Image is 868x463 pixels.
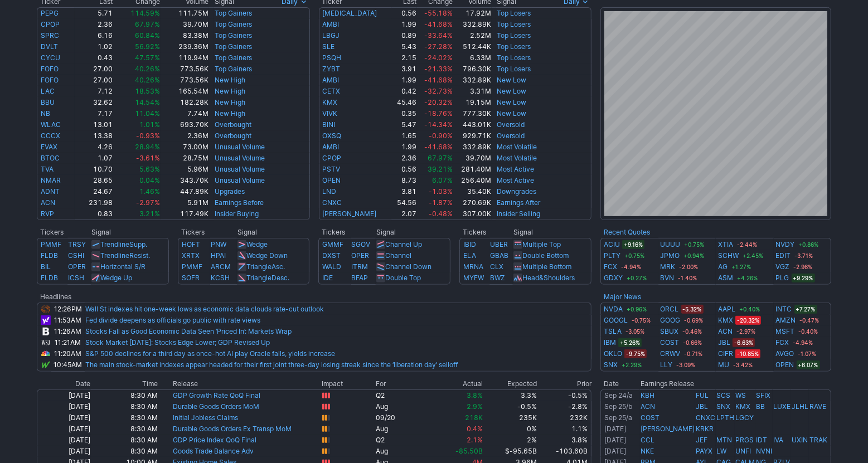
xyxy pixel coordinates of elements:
[41,65,59,73] a: FOFO
[322,274,333,282] a: IDE
[604,413,632,422] a: Sep 25/a
[497,131,525,140] a: Oversold
[696,425,714,433] a: KRKR
[75,75,114,86] td: 27.00
[271,262,285,271] span: Asc.
[323,76,340,84] a: AMBI
[385,240,422,248] a: Channel Up
[424,20,453,28] span: -41.68%
[497,20,531,28] a: Top Losers
[41,53,60,62] a: CYCU
[604,447,626,455] a: [DATE]
[391,41,417,52] td: 5.43
[75,86,114,97] td: 7.12
[100,240,147,248] a: TrendlineSupp.
[391,86,417,97] td: 0.42
[41,165,54,173] a: TVA
[604,250,620,261] a: PLTY
[718,359,729,371] a: MU
[776,359,794,371] a: OPEN
[215,109,245,118] a: New High
[718,239,733,250] a: XTIA
[41,31,59,40] a: SPRC
[735,413,754,422] a: LGCY
[182,251,200,260] a: XRTX
[215,143,265,151] a: Unusual Volume
[135,98,160,106] span: 14.54%
[351,251,369,260] a: OPER
[604,304,623,315] a: NVDA
[696,447,712,455] a: PAYX
[323,9,377,17] a: [MEDICAL_DATA]
[391,75,417,86] td: 1.99
[497,120,525,129] a: Oversold
[391,30,417,41] td: 0.89
[323,198,342,207] a: CNXC
[497,143,537,151] a: Most Volatile
[41,251,58,260] a: FLDB
[776,326,795,337] a: MSFT
[323,131,342,140] a: OXSQ
[161,97,208,108] td: 182.28K
[735,402,750,411] a: KMX
[161,108,208,119] td: 7.74M
[215,9,252,17] a: Top Gainers
[215,42,252,51] a: Top Gainers
[85,327,292,335] a: Stocks Fall as Good Economic Data Seen ‘Priced In’: Markets Wrap
[246,240,268,248] a: Wedge
[522,251,569,260] a: Double Bottom
[809,436,827,444] a: TRAK
[215,131,251,140] a: Overbought
[322,251,341,260] a: DXST
[773,402,791,411] a: LUXE
[85,338,270,347] a: Stock Market [DATE]: Stocks Edge Lower; GDP Revised Up
[41,131,60,140] a: CCCX
[75,52,114,64] td: 0.43
[323,98,338,106] a: KMX
[215,165,265,173] a: Unusual Volume
[604,261,617,272] a: FCX
[173,447,254,455] a: Goods Trade Balance Adv
[522,240,561,248] a: Multiple Top
[211,262,231,271] a: ARCM
[68,251,84,260] a: CSHI
[182,274,200,282] a: SOFR
[215,76,245,84] a: New High
[41,42,58,51] a: DVLT
[424,98,453,106] span: -20.32%
[41,187,60,196] a: ADNT
[323,165,341,173] a: PSTV
[453,52,492,64] td: 6.33M
[735,447,751,455] a: UNFI
[323,20,340,28] a: AMBI
[424,76,453,84] span: -41.68%
[641,413,660,422] a: COST
[424,65,453,73] span: -21.33%
[385,274,421,282] a: Double Top
[661,348,681,359] a: CRWV
[68,262,86,271] a: OPER
[604,425,626,433] a: [DATE]
[641,425,695,433] a: [PERSON_NAME]
[604,228,650,236] a: Recent Quotes
[211,274,230,282] a: KCSH
[85,360,458,369] a: The main stock-market indexes appear headed for their first joint three-day losing streak since t...
[497,42,531,51] a: Top Losers
[391,19,417,30] td: 1.99
[135,42,160,51] span: 56.92%
[641,391,654,399] a: KBH
[215,98,245,106] a: New High
[41,240,61,248] a: PMMF
[215,187,245,196] a: Upgrades
[323,31,340,40] a: LBGJ
[41,154,60,162] a: BTOC
[161,64,208,75] td: 773.56K
[85,316,260,324] a: Fed divide deepens as officials go public with rate views
[75,41,114,52] td: 1.02
[497,187,536,196] a: Downgrades
[661,304,679,315] a: ORCL
[100,262,146,271] a: Horizontal S/R
[323,109,338,118] a: VIVK
[161,30,208,41] td: 83.38M
[211,251,226,260] a: HPAI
